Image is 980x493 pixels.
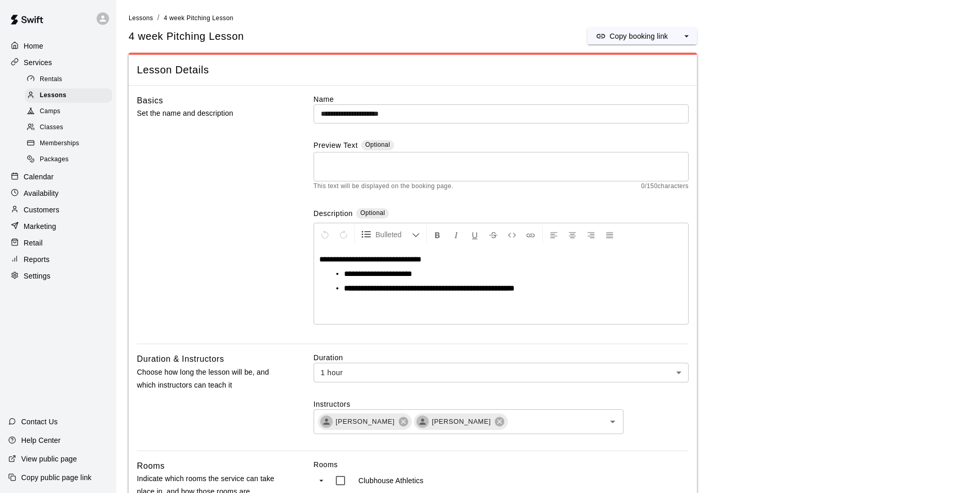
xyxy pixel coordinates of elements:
span: This text will be displayed on the booking page. [314,181,454,192]
button: Right Align [582,225,600,244]
p: Choose how long the lesson will be, and which instructors can teach it [137,366,281,392]
a: Marketing [8,219,108,234]
p: Set the name and description [137,107,281,120]
span: 0 / 150 characters [641,181,689,192]
div: Camps [25,104,112,119]
button: select merge strategy [676,28,697,44]
a: Packages [25,152,116,168]
a: Camps [25,104,116,120]
h6: Basics [137,94,163,107]
div: Packages [25,152,112,167]
label: Instructors [314,399,689,409]
span: Bulleted List [376,229,412,240]
div: [PERSON_NAME] [414,413,508,430]
div: Classes [25,120,112,135]
a: Customers [8,202,108,218]
button: Insert Code [503,225,521,244]
span: Camps [40,106,60,117]
p: Customers [24,205,59,215]
label: Duration [314,352,689,363]
p: Contact Us [21,417,58,427]
button: Undo [316,225,334,244]
label: Preview Text [314,140,358,152]
nav: breadcrumb [129,12,968,24]
span: [PERSON_NAME] [330,417,401,427]
h6: Rooms [137,459,165,473]
p: Copy booking link [610,31,668,41]
button: Formatting Options [357,225,424,244]
label: Description [314,208,353,220]
button: Format Italics [447,225,465,244]
span: Lessons [40,90,67,101]
div: Corey Betz [416,415,429,428]
div: Rentals [25,72,112,87]
a: Home [8,38,108,54]
div: Colby Betz [320,415,333,428]
a: Rentals [25,71,116,87]
a: Retail [8,235,108,251]
span: [PERSON_NAME] [426,417,497,427]
span: Rentals [40,74,63,85]
button: Open [605,414,620,429]
span: Optional [365,141,390,148]
button: Format Underline [466,225,484,244]
a: Availability [8,186,108,201]
span: Classes [40,122,63,133]
p: Calendar [24,172,54,182]
h5: 4 week Pitching Lesson [129,29,244,43]
div: [PERSON_NAME] [318,413,412,430]
span: Memberships [40,138,79,149]
p: Settings [24,271,51,281]
p: Copy public page link [21,472,91,483]
div: 1 hour [314,363,689,382]
button: Redo [335,225,352,244]
button: Insert Link [522,225,539,244]
span: Lesson Details [137,63,689,77]
a: Reports [8,252,108,267]
p: Home [24,41,43,51]
div: Memberships [25,136,112,151]
button: Justify Align [601,225,618,244]
p: Services [24,57,52,68]
a: Settings [8,268,108,284]
a: Classes [25,120,116,136]
span: Packages [40,155,69,165]
button: Copy booking link [587,28,676,44]
div: Lessons [25,88,112,103]
span: 4 week Pitching Lesson [164,14,234,22]
a: Lessons [129,13,153,22]
p: Marketing [24,221,56,232]
label: Name [314,94,689,104]
button: Format Bold [429,225,446,244]
p: Clubhouse Athletics [359,475,424,486]
h6: Duration & Instructors [137,352,224,366]
button: Center Align [564,225,581,244]
li: / [158,12,160,23]
span: Lessons [129,14,153,22]
div: split button [587,28,697,44]
p: Retail [24,238,43,248]
button: Left Align [545,225,563,244]
a: Services [8,55,108,70]
p: Help Center [21,435,60,445]
p: Reports [24,254,50,265]
a: Memberships [25,136,116,152]
span: Optional [360,209,385,217]
label: Rooms [314,459,689,470]
a: Calendar [8,169,108,184]
p: View public page [21,454,77,464]
p: Availability [24,188,59,198]
a: Lessons [25,87,116,103]
button: Format Strikethrough [485,225,502,244]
